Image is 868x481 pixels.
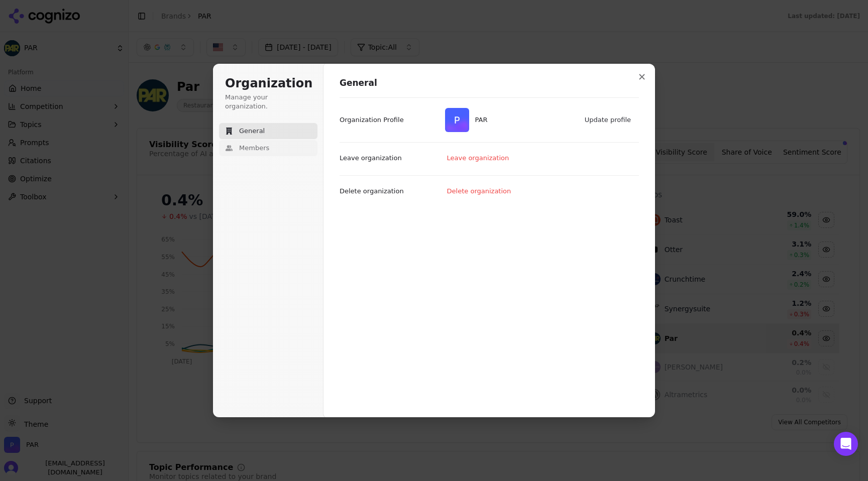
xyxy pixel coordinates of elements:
h1: General [340,77,639,89]
button: General [219,123,317,139]
span: General [239,127,265,136]
h1: Organization [225,76,311,92]
div: Open Intercom Messenger [834,432,858,456]
button: Close modal [633,68,651,86]
p: Organization Profile [340,115,404,125]
button: Delete organization [442,184,517,199]
button: Leave organization [442,151,515,166]
span: PAR [475,115,488,125]
p: Delete organization [340,187,404,196]
img: PAR [445,108,469,132]
button: Members [219,140,317,156]
p: Manage your organization. [225,93,311,111]
p: Leave organization [340,154,402,163]
button: Update profile [580,112,637,128]
span: Members [239,144,269,153]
